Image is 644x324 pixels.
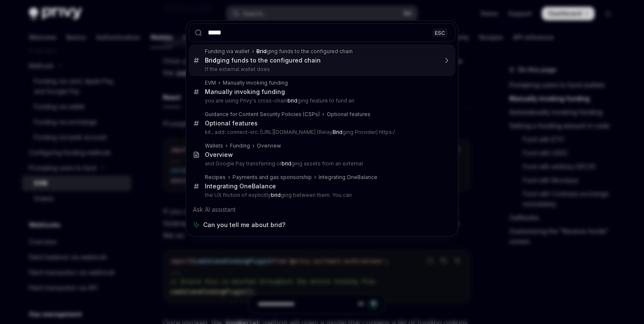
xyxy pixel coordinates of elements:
div: Payments and gas sponsorship [233,174,312,181]
div: Wallets [205,142,223,149]
div: Funding via wallet [205,48,250,55]
div: ging funds to the configured chain [205,57,321,64]
b: brid [282,160,291,167]
p: If the external wallet does [205,66,437,73]
div: Manually invoking funding [223,80,288,86]
b: brid [271,192,281,198]
div: Overview [205,151,233,159]
div: EVM [205,80,216,86]
div: Ask AI assistant [189,202,455,217]
div: Overview [257,142,281,149]
div: Funding [230,142,250,149]
b: Brid [333,129,342,135]
p: the UX friction of explicitly ging between them. You can [205,192,437,199]
p: you are using Privy's cross-chain ging feature to fund an [205,97,437,104]
div: Recipes [205,174,226,181]
div: Optional features [327,111,371,118]
p: kit , add: connect-src: [URL][DOMAIN_NAME] (Relay ging Provider) https:/ [205,129,437,136]
div: Integrating OneBalance [205,182,276,190]
div: Manually invoking funding [205,88,285,96]
div: Integrating OneBalance [319,174,377,181]
b: Brid [256,48,267,54]
p: and Google Pay transferring or ging assets from an external [205,160,437,167]
b: Brid [205,57,216,64]
div: Guidance for Content Security Policies (CSPs) [205,111,320,118]
div: ESC [432,28,448,37]
div: ging funds to the configured chain [256,48,353,55]
b: brid [287,97,297,104]
span: Can you tell me about brid? [203,221,285,229]
div: Optional features [205,119,258,127]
